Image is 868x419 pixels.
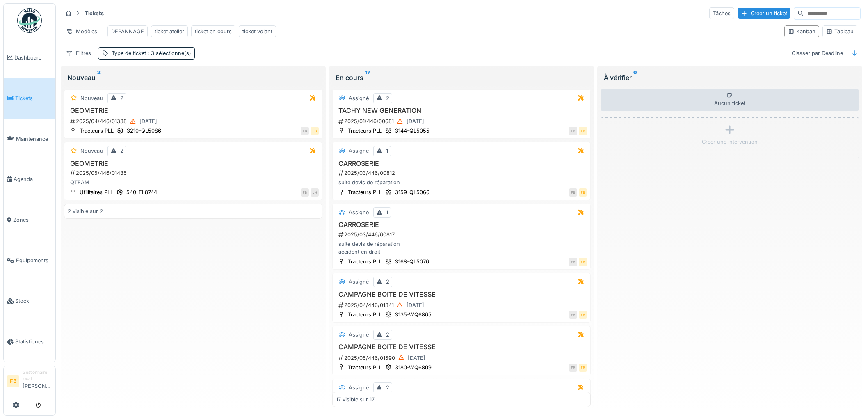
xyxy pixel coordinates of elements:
a: Zones [4,200,55,240]
div: Assigné [349,331,369,339]
div: FB [569,188,577,197]
div: Nouveau [67,73,319,82]
div: Tracteurs PLL [348,364,382,371]
div: [DATE] [408,354,425,362]
div: FB [569,127,577,135]
div: 2 visible sur 2 [68,207,103,215]
div: ticket atelier [155,27,184,35]
strong: Tickets [81,9,107,17]
div: FB [579,258,587,266]
div: À vérifier [604,73,856,82]
span: Zones [13,216,52,224]
div: Aucun ticket [601,89,859,111]
div: Tracteurs PLL [348,258,382,266]
h3: CAMPAGNE BOITE DE VITESSE [336,291,587,298]
span: Statistiques [15,338,52,346]
div: 2 [120,94,123,102]
h3: CARROSERIE [336,221,587,229]
div: 540-EL8744 [126,188,157,196]
a: Maintenance [4,119,55,159]
div: 3168-QL5070 [395,258,429,266]
sup: 0 [633,73,637,82]
div: 3180-WQ6809 [395,364,432,371]
a: Stock [4,281,55,321]
a: Agenda [4,159,55,200]
div: Classer par Deadline [788,47,847,59]
div: 2 [386,384,389,392]
div: ticket en cours [195,27,232,35]
div: Utilitaires PLL [80,188,113,196]
div: Tracteurs PLL [348,188,382,196]
div: suite devis de réparation [336,179,587,186]
div: 1 [386,147,388,155]
li: FB [7,375,19,387]
div: 1 [386,208,388,216]
div: Tracteurs PLL [348,127,382,135]
span: Dashboard [14,54,52,62]
div: Tâches [709,7,734,19]
div: Nouveau [80,94,103,102]
div: ticket volant [242,27,272,35]
div: JH [311,188,319,197]
div: 2025/04/446/01338 [69,116,319,126]
div: 3210-QL5086 [127,127,161,135]
div: Assigné [349,278,369,286]
div: Nouveau [80,147,103,155]
div: Gestionnaire local [23,369,52,382]
div: 2 [386,278,389,286]
div: Type de ticket [112,49,191,57]
a: Équipements [4,240,55,281]
div: FB [569,258,577,266]
span: Stock [15,297,52,305]
span: Agenda [14,175,52,183]
div: 3159-QL5066 [395,188,429,196]
h3: GEOMETRIE [68,160,319,167]
div: En cours [336,73,587,82]
div: FB [579,364,587,372]
h3: CARROSERIE [336,160,587,167]
div: Tracteurs PLL [348,311,382,318]
div: FB [579,127,587,135]
span: Maintenance [16,135,52,143]
h3: GEOMETRIE [68,107,319,114]
div: Filtres [62,47,95,59]
div: Modèles [62,25,101,37]
div: Tableau [826,27,854,35]
sup: 2 [97,73,101,82]
h3: CAMPAGNE BOITE DE VITESSE [336,343,587,351]
div: FB [569,364,577,372]
div: DEPANNAGE [111,27,144,35]
div: FB [579,188,587,197]
div: FB [301,188,309,197]
h3: TACHY NEW GENERATION [336,107,587,114]
a: Tickets [4,78,55,119]
div: Tracteurs PLL [80,127,114,135]
div: Créer un ticket [738,8,790,19]
div: Kanban [788,27,815,35]
div: Assigné [349,384,369,392]
div: FB [579,311,587,319]
div: 2 [386,331,389,339]
div: [DATE] [139,117,157,125]
div: suite devis de réparation accident en droit [336,240,587,256]
div: 2025/03/446/00812 [338,169,587,177]
a: Dashboard [4,37,55,78]
div: [DATE] [407,117,424,125]
div: 2025/01/446/00681 [338,116,587,126]
sup: 17 [365,73,370,82]
li: [PERSON_NAME] [23,369,52,393]
div: FB [301,127,309,135]
div: Assigné [349,94,369,102]
span: Tickets [15,94,52,102]
div: FB [311,127,319,135]
div: 2025/05/446/01435 [69,169,319,177]
div: 2025/05/446/01590 [338,353,587,363]
div: Créer une intervention [702,138,758,146]
div: FB [569,311,577,319]
div: 2025/03/446/00817 [338,231,587,238]
div: [DATE] [407,301,424,309]
div: 2 [120,147,123,155]
div: 3135-WQ6805 [395,311,432,318]
a: FB Gestionnaire local[PERSON_NAME] [7,369,52,395]
div: 2025/04/446/01341 [338,300,587,310]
